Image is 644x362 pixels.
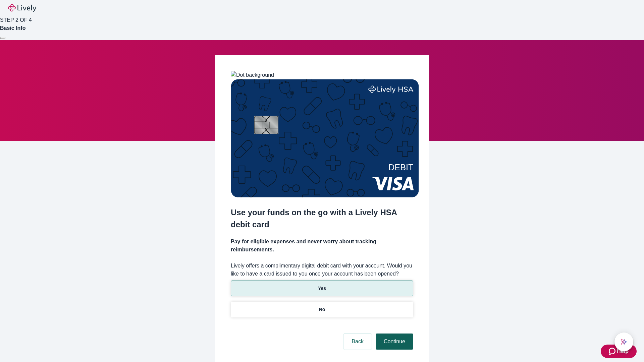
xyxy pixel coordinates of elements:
button: chat [614,333,633,351]
p: No [319,306,325,313]
img: Debit card [231,79,419,197]
svg: Zendesk support icon [609,347,617,355]
h2: Use your funds on the go with a Lively HSA debit card [231,206,413,231]
button: Yes [231,281,413,296]
button: Continue [376,334,413,350]
p: Yes [318,285,326,292]
span: Help [617,347,629,355]
h4: Pay for eligible expenses and never worry about tracking reimbursements. [231,238,413,254]
button: Zendesk support iconHelp [601,345,637,358]
button: Back [343,334,372,350]
button: No [231,302,413,317]
img: Lively [8,4,36,12]
label: Lively offers a complimentary digital debit card with your account. Would you like to have a card... [231,262,413,278]
img: Dot background [231,71,274,79]
svg: Lively AI Assistant [621,339,627,345]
